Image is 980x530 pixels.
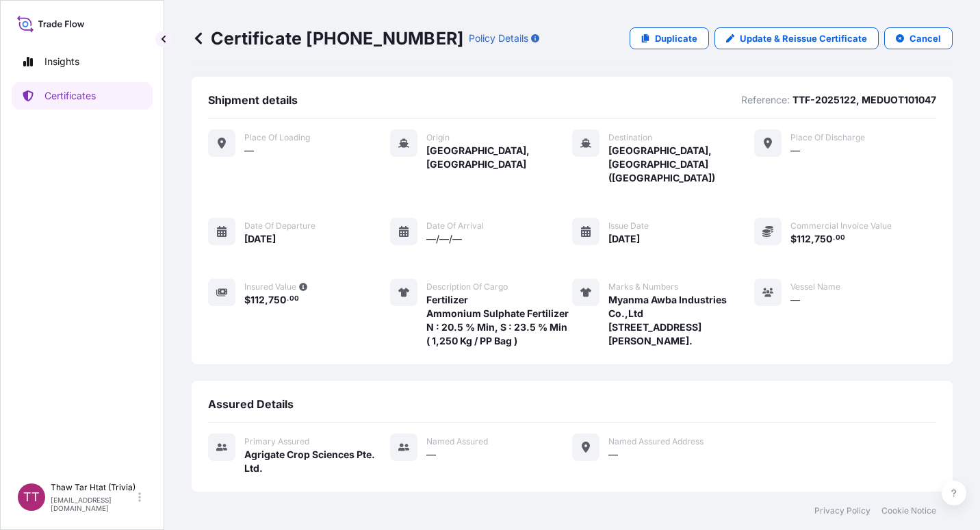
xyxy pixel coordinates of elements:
p: Certificates [44,89,96,103]
span: Destination [608,132,652,143]
span: $ [244,295,250,305]
span: , [811,234,814,244]
span: [GEOGRAPHIC_DATA], [GEOGRAPHIC_DATA] ([GEOGRAPHIC_DATA]) [608,144,754,185]
span: — [426,448,436,462]
span: Date of arrival [426,220,484,231]
button: Cancel [884,27,953,49]
span: 750 [268,295,286,305]
span: — [244,144,254,157]
span: Agrigate Crop Sciences Pte. Ltd. [244,448,390,475]
p: Certificate [PHONE_NUMBER] [192,27,463,49]
span: Commercial Invoice Value [790,220,892,231]
span: Place of discharge [790,132,865,143]
span: Vessel Name [790,281,840,292]
span: [DATE] [244,232,276,246]
span: . [287,296,289,301]
span: Description of cargo [426,281,508,292]
p: TTF-2025122, MEDUOT101047 [792,93,936,107]
p: Reference: [741,93,790,107]
p: Thaw Tar Htat (Trivia) [51,482,136,493]
span: [GEOGRAPHIC_DATA], [GEOGRAPHIC_DATA] [426,144,572,171]
a: Duplicate [630,27,709,49]
span: Assured Details [208,397,294,411]
span: [DATE] [608,232,640,246]
span: 750 [814,234,832,244]
span: Marks & Numbers [608,281,678,292]
span: Named Assured [426,436,488,447]
span: 00 [836,236,845,240]
span: — [790,144,800,157]
span: — [790,293,800,307]
span: Fertilizer Ammonium Sulphate Fertilizer N : 20.5 % Min, S : 23.5 % Min ( 1,250 Kg / PP Bag ) [426,293,569,348]
span: — [608,448,618,462]
p: Policy Details [469,31,528,45]
span: $ [790,234,797,244]
span: Named Assured Address [608,436,704,447]
span: Issue Date [608,220,649,231]
span: Insured Value [244,281,296,292]
p: Duplicate [655,31,697,45]
a: Privacy Policy [814,505,871,516]
span: . [833,236,835,240]
a: Insights [12,48,153,75]
span: Place of Loading [244,132,310,143]
a: Update & Reissue Certificate [714,27,879,49]
span: Myanma Awba Industries Co.,Ltd [STREET_ADDRESS][PERSON_NAME]. [608,293,754,348]
p: Cancel [910,31,941,45]
span: , [265,295,268,305]
span: Shipment details [208,93,298,107]
span: 00 [289,296,299,301]
span: TT [23,490,40,504]
a: Cookie Notice [881,505,936,516]
p: Insights [44,55,79,68]
span: —/—/— [426,232,462,246]
a: Certificates [12,82,153,110]
span: Origin [426,132,450,143]
p: [EMAIL_ADDRESS][DOMAIN_NAME] [51,496,136,512]
span: 112 [797,234,811,244]
span: Primary assured [244,436,309,447]
span: Date of departure [244,220,315,231]
p: Update & Reissue Certificate [740,31,867,45]
span: 112 [250,295,265,305]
